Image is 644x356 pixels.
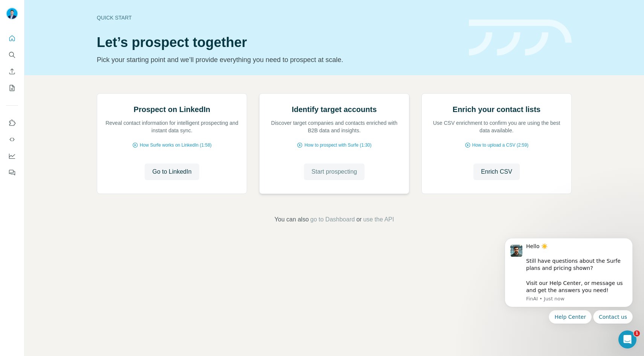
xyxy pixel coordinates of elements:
button: Dashboard [6,149,18,163]
img: banner [469,20,572,56]
span: How Surfe works on LinkedIn (1:58) [140,142,212,148]
h2: Identify target accounts [292,104,377,115]
iframe: Intercom live chat [618,330,636,348]
img: Avatar [6,8,18,20]
button: Use Surfe API [6,133,18,146]
button: Go to LinkedIn [145,164,199,180]
div: Quick start [97,14,460,21]
button: My lists [6,81,18,95]
span: How to prospect with Surfe (1:30) [304,142,371,148]
button: Feedback [6,166,18,179]
span: 1 [634,330,640,336]
h2: Prospect on LinkedIn [134,104,210,115]
span: How to upload a CSV (2:59) [472,142,528,148]
button: Enrich CSV [6,65,18,78]
button: use the API [363,215,394,224]
iframe: Intercom notifications message [493,213,644,336]
button: Start prospecting [304,164,365,180]
button: go to Dashboard [310,215,355,224]
button: Quick start [6,32,18,45]
h2: Enrich your contact lists [453,104,540,115]
button: Search [6,48,18,62]
h1: Let’s prospect together [97,35,460,50]
button: Enrich CSV [473,164,520,180]
span: You can also [275,215,309,224]
span: Go to LinkedIn [152,167,191,176]
span: or [356,215,362,224]
span: Start prospecting [311,167,357,176]
p: Reveal contact information for intelligent prospecting and instant data sync. [105,119,239,134]
button: Use Surfe on LinkedIn [6,116,18,130]
span: Enrich CSV [481,167,512,176]
p: Discover target companies and contacts enriched with B2B data and insights. [267,119,401,134]
p: Pick your starting point and we’ll provide everything you need to prospect at scale. [97,55,460,65]
p: Use CSV enrichment to confirm you are using the best data available. [429,119,564,134]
